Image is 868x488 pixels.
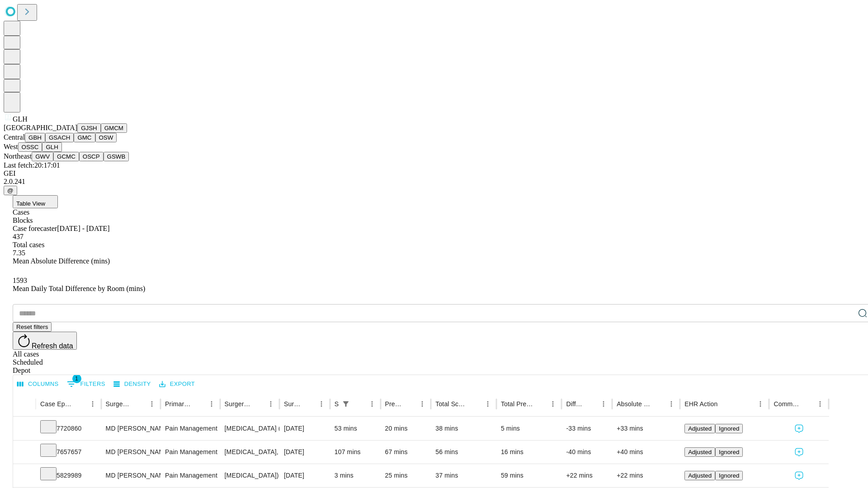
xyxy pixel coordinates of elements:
[435,400,468,408] div: Total Scheduled Duration
[335,400,339,408] div: Scheduled In Room Duration
[165,400,191,408] div: Primary Service
[566,441,608,464] div: -40 mins
[617,464,675,487] div: +22 mins
[617,417,675,440] div: +33 mins
[15,377,61,391] button: Select columns
[165,464,215,487] div: Pain Management
[566,417,608,440] div: -33 mins
[7,187,14,194] span: @
[814,398,826,410] button: Menu
[4,124,77,131] span: [GEOGRAPHIC_DATA]
[104,152,129,161] button: GSWB
[403,398,416,410] button: Sort
[617,441,675,464] div: +40 mins
[32,342,73,350] span: Refresh data
[40,400,73,408] div: Case Epic Id
[501,464,557,487] div: 59 mins
[18,445,31,460] button: Expand
[95,133,117,142] button: OSW
[566,400,584,408] div: Difference
[435,441,492,464] div: 56 mins
[335,441,376,464] div: 107 mins
[4,178,864,186] div: 2.0.241
[79,152,104,161] button: OSCP
[315,398,328,410] button: Menu
[774,400,800,408] div: Comments
[4,169,864,178] div: GEI
[40,464,97,487] div: 5829989
[366,398,378,410] button: Menu
[719,425,739,432] span: Ignored
[715,447,743,457] button: Ignored
[4,152,32,160] span: Northeast
[385,441,427,464] div: 67 mins
[77,123,101,133] button: GJSH
[72,374,81,383] span: 1
[106,464,156,487] div: MD [PERSON_NAME] Md
[416,398,429,410] button: Menu
[597,398,610,410] button: Menu
[16,324,48,330] span: Reset filters
[42,142,61,152] button: GLH
[719,472,739,479] span: Ignored
[652,398,665,410] button: Sort
[302,398,315,410] button: Sort
[101,123,127,133] button: GMCM
[385,400,403,408] div: Predicted In Room Duration
[684,424,715,433] button: Adjusted
[501,417,557,440] div: 5 mins
[4,143,18,150] span: West
[225,464,275,487] div: [MEDICAL_DATA]) W/STENT REMOVAL AND EXCHANGE; INC DILATION, GUIDE WIRE AND [MEDICAL_DATA]
[18,421,31,437] button: Expand
[32,152,53,161] button: GWV
[13,225,57,232] span: Case forecaster
[688,472,712,479] span: Adjusted
[284,464,325,487] div: [DATE]
[340,398,352,410] div: 1 active filter
[4,186,17,195] button: @
[684,400,717,408] div: EHR Action
[57,225,109,232] span: [DATE] - [DATE]
[435,464,492,487] div: 37 mins
[13,241,44,249] span: Total cases
[715,471,743,480] button: Ignored
[719,449,739,455] span: Ignored
[205,398,218,410] button: Menu
[335,464,376,487] div: 3 mins
[4,161,60,169] span: Last fetch: 20:17:01
[165,441,215,464] div: Pain Management
[133,398,146,410] button: Sort
[501,441,557,464] div: 16 mins
[566,464,608,487] div: +22 mins
[688,449,712,455] span: Adjusted
[13,322,52,332] button: Reset filters
[481,398,494,410] button: Menu
[53,152,79,161] button: GCMC
[65,377,108,391] button: Show filters
[18,142,42,152] button: OSSC
[13,285,145,292] span: Mean Daily Total Difference by Room (mins)
[385,417,427,440] div: 20 mins
[16,200,45,207] span: Table View
[715,424,743,433] button: Ignored
[718,398,731,410] button: Sort
[264,398,277,410] button: Menu
[165,417,215,440] div: Pain Management
[106,400,132,408] div: Surgeon Name
[684,447,715,457] button: Adjusted
[684,471,715,480] button: Adjusted
[534,398,547,410] button: Sort
[340,398,352,410] button: Show filters
[284,400,302,408] div: Surgery Date
[74,398,86,410] button: Sort
[13,233,24,240] span: 437
[4,133,25,141] span: Central
[106,417,156,440] div: MD [PERSON_NAME] Md
[193,398,205,410] button: Sort
[111,377,153,391] button: Density
[146,398,158,410] button: Menu
[585,398,597,410] button: Sort
[13,249,25,257] span: 7.35
[469,398,481,410] button: Sort
[435,417,492,440] div: 38 mins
